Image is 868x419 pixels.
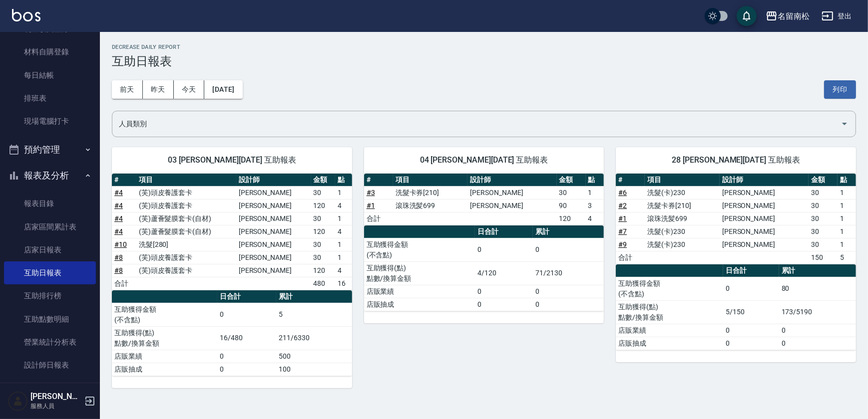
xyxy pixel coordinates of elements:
[236,238,311,251] td: [PERSON_NAME]
[809,186,838,199] td: 30
[557,174,586,187] th: 金額
[586,199,604,212] td: 3
[824,80,856,99] button: 列印
[557,212,586,225] td: 120
[616,337,723,350] td: 店販抽成
[311,186,336,199] td: 30
[616,277,723,300] td: 互助獲得金額 (不含點)
[276,290,352,303] th: 累計
[720,238,809,251] td: [PERSON_NAME]
[112,174,352,290] table: a dense table
[723,300,779,324] td: 5/150
[4,215,96,238] a: 店家區間累計表
[720,225,809,238] td: [PERSON_NAME]
[236,251,311,264] td: [PERSON_NAME]
[311,238,336,251] td: 30
[838,225,856,238] td: 1
[364,298,475,311] td: 店販抽成
[4,261,96,284] a: 互助日報表
[586,186,604,199] td: 1
[136,225,236,238] td: (芙)蘆薈髮膜套卡(自材)
[112,350,217,363] td: 店販業績
[136,238,236,251] td: 洗髮[280]
[311,212,336,225] td: 30
[143,80,174,99] button: 昨天
[114,227,123,235] a: #4
[723,324,779,337] td: 0
[467,186,556,199] td: [PERSON_NAME]
[114,240,127,248] a: #10
[4,192,96,215] a: 報表目錄
[4,87,96,110] a: 排班表
[645,225,719,238] td: 洗髮(卡)230
[838,238,856,251] td: 1
[112,326,217,350] td: 互助獲得(點) 點數/換算金額
[136,199,236,212] td: (芙)頭皮養護套卡
[618,214,627,222] a: #1
[4,308,96,331] a: 互助點數明細
[136,174,236,187] th: 項目
[335,199,352,212] td: 4
[475,298,533,311] td: 0
[616,300,723,324] td: 互助獲得(點) 點數/換算金額
[533,261,604,285] td: 71/2130
[720,199,809,212] td: [PERSON_NAME]
[809,238,838,251] td: 30
[136,251,236,264] td: (芙)頭皮養護套卡
[645,199,719,212] td: 洗髮卡券[210]
[616,174,856,264] table: a dense table
[720,212,809,225] td: [PERSON_NAME]
[236,174,311,187] th: 設計師
[112,277,136,290] td: 合計
[335,264,352,277] td: 4
[114,253,123,261] a: #8
[645,212,719,225] td: 滾珠洗髪699
[124,155,340,165] span: 03 [PERSON_NAME][DATE] 互助報表
[779,264,856,277] th: 累計
[723,337,779,350] td: 0
[4,110,96,133] a: 現場電腦打卡
[618,227,627,235] a: #7
[616,174,645,187] th: #
[533,238,604,261] td: 0
[364,174,604,225] table: a dense table
[136,212,236,225] td: (芙)蘆薈髮膜套卡(自材)
[311,199,336,212] td: 120
[4,238,96,261] a: 店家日報表
[236,264,311,277] td: [PERSON_NAME]
[4,64,96,87] a: 每日結帳
[311,251,336,264] td: 30
[779,300,856,324] td: 173/5190
[276,303,352,326] td: 5
[112,290,352,376] table: a dense table
[809,212,838,225] td: 30
[475,261,533,285] td: 4/120
[364,261,475,285] td: 互助獲得(點) 點數/換算金額
[475,285,533,298] td: 0
[236,186,311,199] td: [PERSON_NAME]
[393,199,467,212] td: 滾珠洗髪699
[475,225,533,238] th: 日合計
[335,277,352,290] td: 16
[4,284,96,307] a: 互助排行榜
[112,174,136,187] th: #
[838,212,856,225] td: 1
[116,115,837,133] input: 人員名稱
[364,212,393,225] td: 合計
[114,189,123,197] a: #4
[112,303,217,326] td: 互助獲得金額 (不含點)
[8,391,28,411] img: Person
[4,137,96,163] button: 預約管理
[557,199,586,212] td: 90
[217,290,276,303] th: 日合計
[838,199,856,212] td: 1
[335,238,352,251] td: 1
[467,199,556,212] td: [PERSON_NAME]
[616,264,856,350] table: a dense table
[136,264,236,277] td: (芙)頭皮養護套卡
[376,155,592,165] span: 04 [PERSON_NAME][DATE] 互助報表
[311,225,336,238] td: 120
[618,202,627,209] a: #2
[311,174,336,187] th: 金額
[645,174,719,187] th: 項目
